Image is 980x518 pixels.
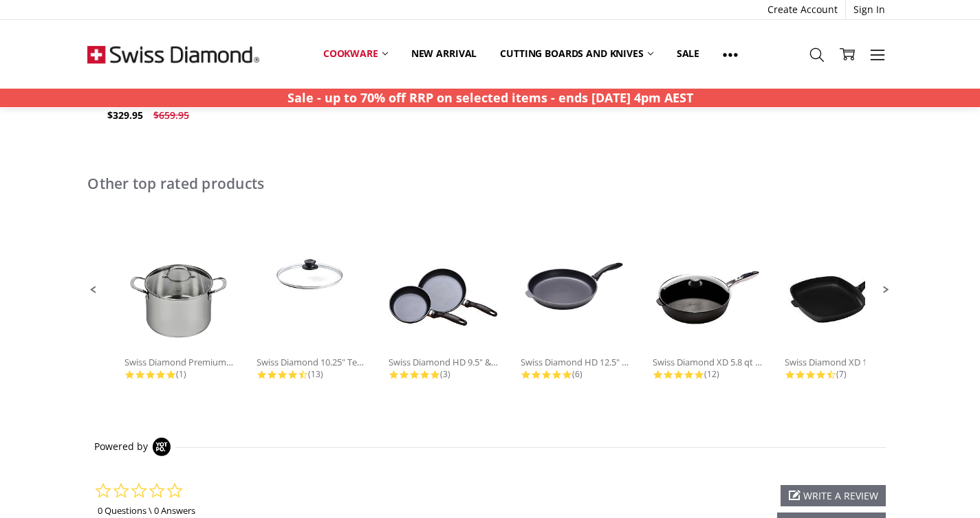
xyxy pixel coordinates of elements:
div: write a review [781,485,886,506]
a: Swiss Diamond Premium Steel DLX 7.6... [124,243,235,368]
a: Cookware [312,38,400,69]
a: New arrival [400,38,488,69]
a: Show All [711,38,750,69]
div: Swiss Diamond XD 11" x 11" Nonstick... [785,356,895,368]
a: Swiss Diamond XD 11" x 11" Nonstick... [785,243,895,368]
span: Next Promoted Products Page [880,284,893,296]
a: Swiss Diamond 10.25" Tempered Glass... [257,243,367,368]
img: Free Shipping On Every Order [87,20,259,89]
div: 7 Total Reviews [785,368,895,380]
div: Swiss Diamond HD 9.5" & 11"... [389,356,499,368]
span: Previous Promoted Products Page [87,284,100,296]
div: 6 Total Reviews [521,368,631,380]
div: 3 Total Reviews [389,368,499,380]
div: Swiss Diamond Premium Steel DLX 7.6... [124,356,235,368]
div: Swiss Diamond HD 12.5" Nonstick Fry... [521,356,631,368]
a: Swiss Diamond HD 12.5" Nonstick Fry... [521,243,631,368]
div: 1 Total Reviews [124,368,235,380]
strong: Sale - up to 70% off RRP on selected items - ends [DATE] 4pm AEST [287,89,693,106]
a: 0 Questions \ 0 Answers [98,504,195,517]
a: Sale [665,38,711,69]
span: Powered by [94,440,148,452]
span: $659.95 [153,109,189,122]
a: Swiss Diamond XD 5.8 qt Nonstick... [653,243,763,368]
div: Swiss Diamond XD 5.8 qt Nonstick... [653,356,763,368]
a: Cutting boards and knives [488,38,665,69]
div: Swiss Diamond 10.25" Tempered Glass... [257,356,367,368]
div: 13 Total Reviews [257,368,367,380]
a: Swiss Diamond HD 9.5" & 11"... [389,243,499,368]
span: write a review [803,489,878,502]
span: $329.95 [107,109,143,122]
h2: Other top rated products [87,177,892,190]
div: 12 Total Reviews [653,368,763,380]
